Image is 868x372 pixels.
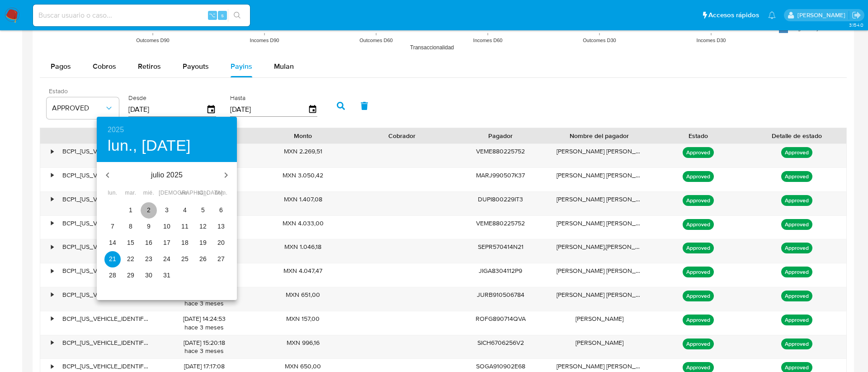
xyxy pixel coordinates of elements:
[163,254,170,263] p: 24
[219,205,223,215] p: 6
[183,205,187,215] p: 4
[104,219,121,235] button: 7
[159,189,175,198] span: [DEMOGRAPHIC_DATA].
[141,235,157,251] button: 16
[195,219,211,235] button: 12
[195,189,211,198] span: sáb.
[159,251,175,267] button: 24
[177,189,193,198] span: vie.
[199,222,207,231] p: 12
[145,271,152,280] p: 30
[159,235,175,251] button: 17
[181,222,189,231] p: 11
[163,222,170,231] p: 10
[123,235,139,251] button: 15
[104,251,121,267] button: 21
[177,235,193,251] button: 18
[141,219,157,235] button: 9
[213,235,229,251] button: 20
[217,238,225,247] p: 20
[145,254,152,263] p: 23
[195,235,211,251] button: 19
[163,238,170,247] p: 17
[195,202,211,219] button: 5
[213,189,229,198] span: dom.
[159,267,175,284] button: 31
[201,205,205,215] p: 5
[217,254,225,263] p: 27
[177,219,193,235] button: 11
[127,254,134,263] p: 22
[123,202,139,219] button: 1
[159,202,175,219] button: 3
[141,202,157,219] button: 2
[123,251,139,267] button: 22
[141,267,157,284] button: 30
[108,124,124,136] button: 2025
[129,205,132,215] p: 1
[104,267,121,284] button: 28
[147,205,151,215] p: 2
[213,219,229,235] button: 13
[108,136,191,155] button: lun., [DATE]
[127,238,134,247] p: 15
[199,238,207,247] p: 19
[109,238,116,247] p: 14
[123,189,139,198] span: mar.
[141,189,157,198] span: mié.
[177,251,193,267] button: 25
[199,254,207,263] p: 26
[163,271,170,280] p: 31
[217,222,225,231] p: 13
[213,251,229,267] button: 27
[195,251,211,267] button: 26
[181,254,189,263] p: 25
[118,170,215,181] p: julio 2025
[129,222,132,231] p: 8
[147,222,151,231] p: 9
[123,219,139,235] button: 8
[165,205,169,215] p: 3
[104,235,121,251] button: 14
[145,238,152,247] p: 16
[177,202,193,219] button: 4
[123,267,139,284] button: 29
[109,254,116,263] p: 21
[159,219,175,235] button: 10
[141,251,157,267] button: 23
[213,202,229,219] button: 6
[181,238,189,247] p: 18
[104,189,121,198] span: lun.
[127,271,134,280] p: 29
[111,222,114,231] p: 7
[109,271,116,280] p: 28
